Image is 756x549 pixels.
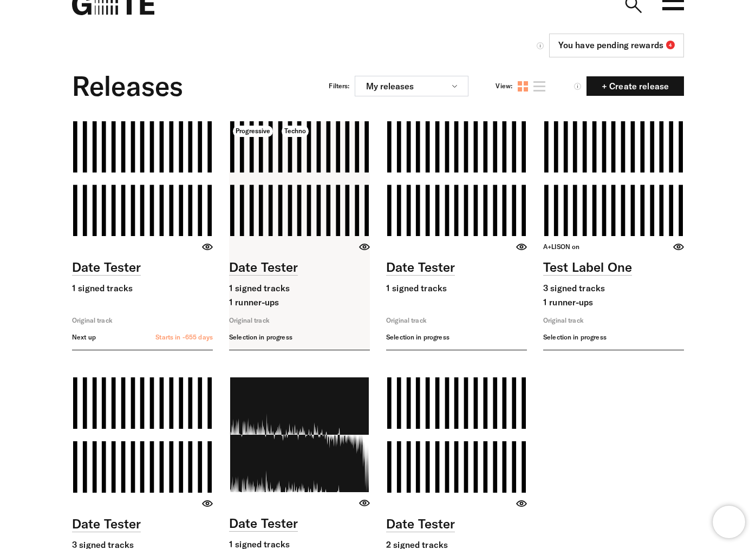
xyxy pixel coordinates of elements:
span: 4 [666,41,675,49]
span: Techno [282,126,309,137]
div: Releases [72,67,183,105]
a: + Create release [586,76,684,96]
a: Date Tester [229,515,298,532]
a: Date Tester [72,259,141,276]
a: You have pending rewards4 [549,34,684,57]
a: Date Tester [72,515,141,532]
iframe: Brevo live chat [713,506,745,538]
span: Progressive [233,126,273,137]
span: + Create release [593,82,677,90]
a: Test Label One [543,259,632,276]
a: Date Tester [386,515,455,532]
a: Date Tester [229,259,298,276]
div: Filters: [329,82,349,90]
div: View: [496,82,512,90]
button: My releases [355,76,468,96]
a: Date Tester [386,259,455,276]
